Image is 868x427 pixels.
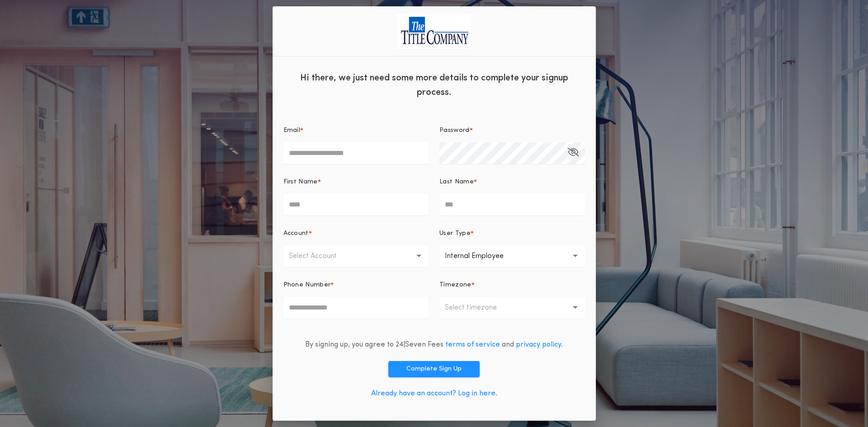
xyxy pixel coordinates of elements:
[283,194,429,216] input: First Name*
[305,339,563,350] div: By signing up, you agree to 24|Seven Fees and
[283,281,331,290] p: Phone Number
[397,14,471,48] img: logo
[273,64,596,104] div: Hi there, we just need some more details to complete your signup process.
[439,281,472,290] p: Timezone
[445,302,511,313] p: Select timezone
[445,251,518,262] p: Internal Employee
[439,297,585,319] button: Select timezone
[439,142,585,164] input: Password*
[283,229,309,238] p: Account
[283,297,429,319] input: Phone Number*
[567,142,579,164] button: Password*
[283,142,429,164] input: Email*
[439,126,470,135] p: Password
[283,178,318,187] p: First Name
[439,194,585,216] input: Last Name*
[283,245,429,267] button: Select Account
[439,229,471,238] p: User Type
[283,126,301,135] p: Email
[439,245,585,267] button: Internal Employee
[516,341,563,348] a: privacy policy.
[445,341,500,348] a: terms of service
[371,390,497,397] a: Already have an account? Log in here.
[439,178,474,187] p: Last Name
[289,251,351,262] p: Select Account
[388,361,480,377] button: Complete Sign Up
